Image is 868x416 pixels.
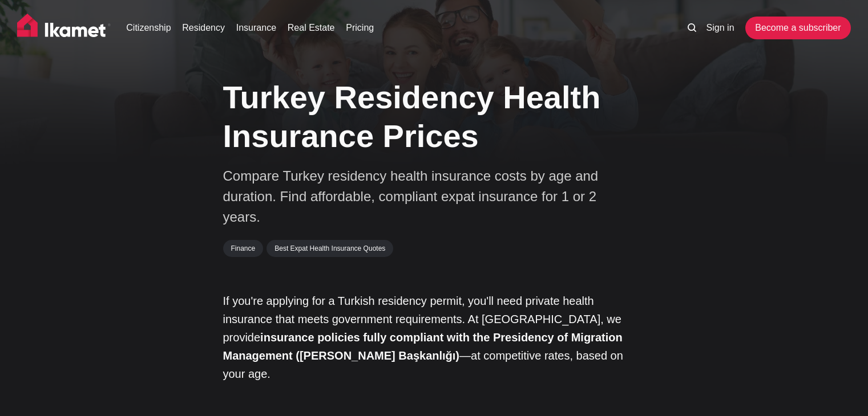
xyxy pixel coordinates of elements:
a: Pricing [346,21,374,35]
a: Best Expat Health Insurance Quotes [267,240,393,257]
a: Citizenship [126,21,171,35]
a: Sign in [706,21,734,35]
strong: insurance policies fully compliant with the Presidency of Migration Management ([PERSON_NAME] Baş... [223,331,623,362]
a: Become a subscriber [745,17,850,39]
img: Ikamet home [17,14,111,42]
h1: Turkey Residency Health Insurance Prices [223,78,645,154]
a: Residency [182,21,225,35]
a: Insurance [236,21,276,35]
a: Real Estate [288,21,335,35]
p: Compare Turkey residency health insurance costs by age and duration. Find affordable, compliant e... [223,166,623,227]
p: If you're applying for a Turkish residency permit, you'll need private health insurance that meet... [223,292,645,383]
a: Finance [223,240,264,257]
